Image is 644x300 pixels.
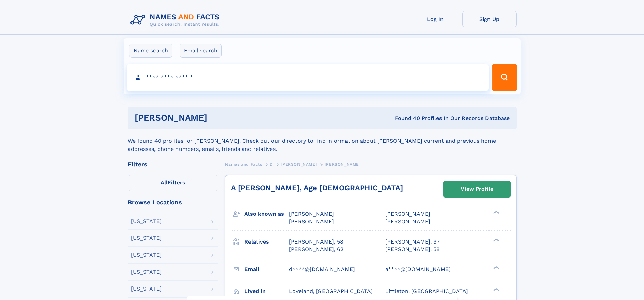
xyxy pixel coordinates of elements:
a: Log In [408,11,462,27]
div: ❯ [492,210,500,215]
img: Logo Names and Facts [128,11,225,29]
span: [PERSON_NAME] [289,211,334,217]
div: [US_STATE] [131,269,162,275]
span: [PERSON_NAME] [325,162,361,167]
div: [US_STATE] [131,286,162,292]
div: Found 40 Profiles In Our Records Database [301,115,510,122]
span: All [161,179,168,186]
span: [PERSON_NAME] [289,218,334,225]
span: Littleton, [GEOGRAPHIC_DATA] [385,288,468,294]
span: [PERSON_NAME] [385,211,430,217]
a: [PERSON_NAME], 58 [385,246,440,253]
h3: Relatives [244,236,289,248]
span: D [270,162,273,167]
span: [PERSON_NAME] [281,162,317,167]
h3: Lived in [244,285,289,297]
a: Names and Facts [225,160,262,168]
label: Name search [129,44,172,58]
h3: Email [244,263,289,275]
span: [PERSON_NAME] [385,218,430,225]
div: View Profile [461,181,493,197]
div: [US_STATE] [131,252,162,258]
a: D [270,160,273,168]
a: A [PERSON_NAME], Age [DEMOGRAPHIC_DATA] [231,184,403,192]
div: ❯ [492,287,500,292]
a: [PERSON_NAME] [281,160,317,168]
input: search input [127,64,489,91]
a: View Profile [444,181,510,197]
a: [PERSON_NAME], 58 [289,238,343,246]
span: Loveland, [GEOGRAPHIC_DATA] [289,288,373,294]
div: We found 40 profiles for [PERSON_NAME]. Check out our directory to find information about [PERSON... [128,129,517,153]
h3: Also known as [244,208,289,220]
a: [PERSON_NAME], 97 [385,238,440,246]
div: ❯ [492,265,500,270]
div: ❯ [492,238,500,242]
a: Sign Up [462,11,517,27]
button: Search Button [492,64,517,91]
div: [US_STATE] [131,218,162,224]
div: Browse Locations [128,199,218,205]
div: [US_STATE] [131,235,162,241]
div: Filters [128,161,218,167]
h1: [PERSON_NAME] [135,114,301,122]
label: Filters [128,175,218,191]
label: Email search [180,44,222,58]
a: [PERSON_NAME], 62 [289,246,343,253]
